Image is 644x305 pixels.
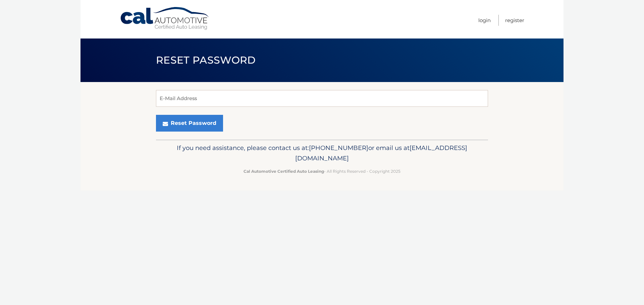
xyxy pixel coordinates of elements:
a: Register [505,15,524,26]
a: Cal Automotive [120,7,210,30]
input: E-Mail Address [156,90,488,107]
span: Reset Password [156,54,256,66]
button: Reset Password [156,115,223,132]
strong: Cal Automotive Certified Auto Leasing [244,169,324,174]
p: - All Rights Reserved - Copyright 2025 [160,168,484,175]
span: [PHONE_NUMBER] [309,144,368,152]
p: If you need assistance, please contact us at: or email us at [160,143,484,164]
a: Login [478,15,491,26]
